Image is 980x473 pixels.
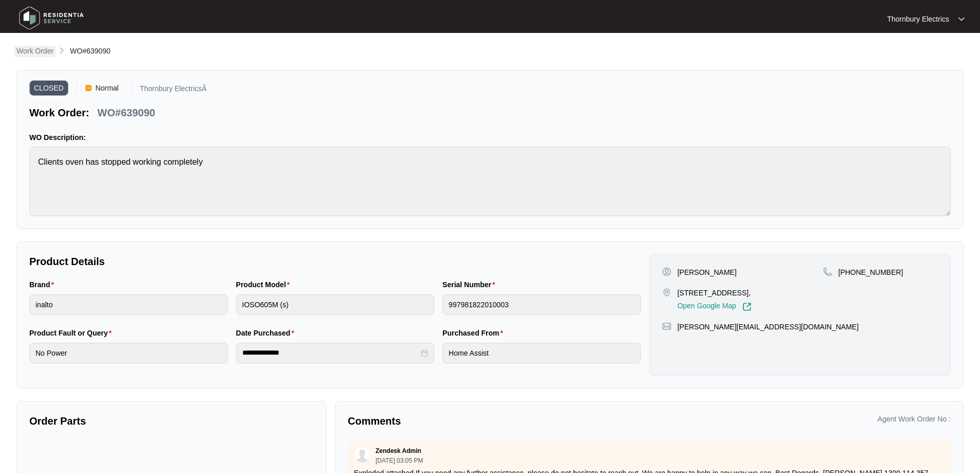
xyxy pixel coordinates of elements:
[16,46,54,56] p: Work Order
[29,414,314,428] p: Order Parts
[236,328,298,338] label: Date Purchased
[29,132,951,143] p: WO Description:
[678,267,737,277] p: [PERSON_NAME]
[236,294,435,315] input: Product Model
[58,46,66,55] img: chevron-right
[442,279,499,290] label: Serial Number
[29,80,68,96] span: CLOSED
[97,106,155,120] p: WO#639090
[662,267,671,276] img: user-pin
[15,3,87,33] img: residentia service logo
[92,80,123,96] span: Normal
[236,279,294,290] label: Product Model
[823,267,832,276] img: map-pin
[29,343,228,363] input: Product Fault or Query
[29,294,228,315] input: Brand
[14,46,56,57] a: Work Order
[442,328,507,338] label: Purchased From
[839,267,903,277] p: [PHONE_NUMBER]
[29,328,116,338] label: Product Fault or Query
[678,302,752,311] a: Open Google Map
[140,85,207,96] p: Thornbury ElectricsÂ
[958,16,965,22] img: dropdown arrow
[887,14,949,24] p: Thornbury Electrics
[29,106,89,120] p: Work Order:
[662,322,671,331] img: map-pin
[354,447,370,463] img: user.svg
[662,288,671,297] img: map-pin
[376,458,423,464] p: [DATE] 03:05 PM
[376,447,421,455] p: Zendesk Admin
[442,294,641,315] input: Serial Number
[348,414,642,428] p: Comments
[742,302,752,311] img: Link-External
[678,322,859,332] p: [PERSON_NAME][EMAIL_ADDRESS][DOMAIN_NAME]
[678,288,752,298] p: [STREET_ADDRESS],
[29,147,951,216] textarea: Clients oven has stopped working completely
[878,414,951,424] p: Agent Work Order No :
[29,254,641,269] p: Product Details
[442,343,641,363] input: Purchased From
[242,347,419,358] input: Date Purchased
[29,279,58,290] label: Brand
[70,47,111,55] span: WO#639090
[85,85,92,91] img: Vercel Logo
